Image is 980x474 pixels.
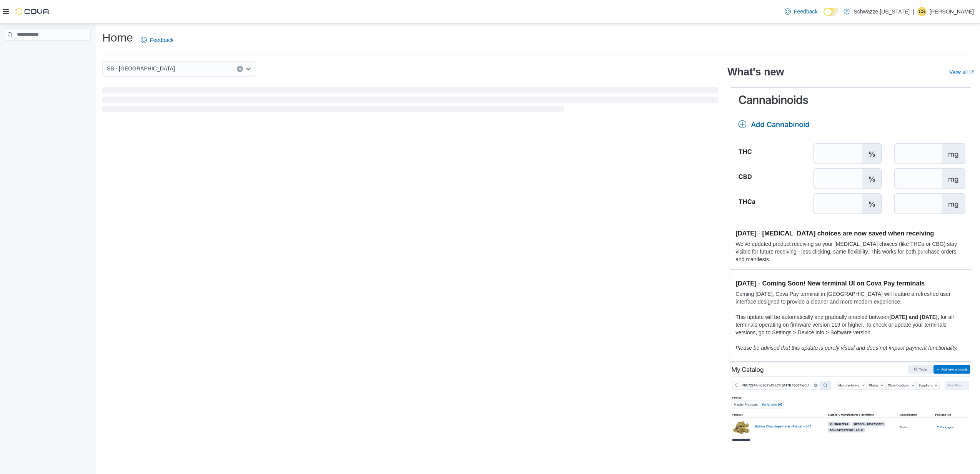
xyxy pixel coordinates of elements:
a: Feedback [138,32,176,48]
nav: Complex example [5,42,91,61]
div: Clay Strickland [917,7,927,16]
svg: External link [969,70,974,75]
a: Feedback [782,4,820,19]
span: CS [919,7,925,16]
h1: Home [102,30,133,45]
p: We've updated product receiving so your [MEDICAL_DATA] choices (like THCa or CBG) stay visible fo... [735,240,966,263]
span: Feedback [794,8,817,15]
p: | [913,7,914,16]
span: Loading [102,89,718,113]
input: Dark Mode [824,8,840,16]
span: SB - [GEOGRAPHIC_DATA] [107,64,175,73]
p: This update will be automatically and gradually enabled between , for all terminals operating on ... [735,313,966,336]
em: Please be advised that this update is purely visual and does not impact payment functionality. [735,345,958,351]
h3: [DATE] - [MEDICAL_DATA] choices are now saved when receiving [735,229,966,237]
h3: [DATE] - Coming Soon! New terminal UI on Cova Pay terminals [735,279,966,287]
span: Feedback [150,36,173,44]
img: Cova [15,8,50,15]
button: Clear input [237,66,243,72]
strong: [DATE] and [DATE] [889,314,937,320]
h2: What's new [727,66,784,78]
p: Schwazze [US_STATE] [854,7,910,16]
button: Open list of options [245,66,251,72]
p: Coming [DATE], Cova Pay terminal in [GEOGRAPHIC_DATA] will feature a refreshed user interface des... [735,290,966,305]
a: View allExternal link [949,69,974,75]
p: [PERSON_NAME] [930,7,974,16]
